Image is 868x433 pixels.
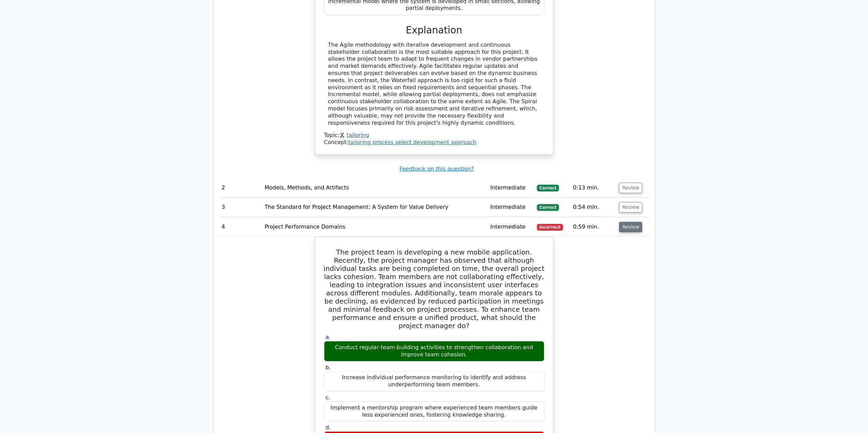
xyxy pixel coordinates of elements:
h3: Explanation [328,25,540,36]
div: Implement a mentorship program where experienced team members guide less experienced ones, foster... [324,401,544,422]
button: Review [619,183,642,193]
span: c. [326,394,330,401]
td: 4 [219,217,262,237]
span: a. [326,334,331,340]
td: Intermediate [487,217,534,237]
h5: The project team is developing a new mobile application. Recently, the project manager has observ... [323,248,545,330]
div: The Agile methodology with iterative development and continuous stakeholder collaboration is the ... [328,42,540,127]
button: Review [619,222,642,232]
div: Increase individual performance monitoring to identify and address underperforming team members. [324,371,544,391]
div: Topic: [324,132,544,139]
span: Incorrect [537,224,563,231]
a: Feedback on this question? [399,166,474,172]
td: Intermediate [487,178,534,198]
span: b. [326,364,331,371]
span: Correct [537,204,559,211]
div: Conduct regular team-building activities to strengthen collaboration and improve team cohesion. [324,341,544,361]
span: d. [326,424,331,431]
td: 0:59 min. [570,217,616,237]
td: The Standard for Project Management: A System for Value Delivery [262,198,488,217]
td: Intermediate [487,198,534,217]
button: Review [619,202,642,213]
a: tailoring process select development approach [348,139,476,145]
td: Project Performance Domains [262,217,488,237]
td: 3 [219,198,262,217]
a: tailoring [347,132,369,138]
td: 2 [219,178,262,198]
td: Models, Methods, and Artifacts [262,178,488,198]
td: 0:13 min. [570,178,616,198]
span: Correct [537,185,559,191]
td: 0:54 min. [570,198,616,217]
div: Concept: [324,139,544,146]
